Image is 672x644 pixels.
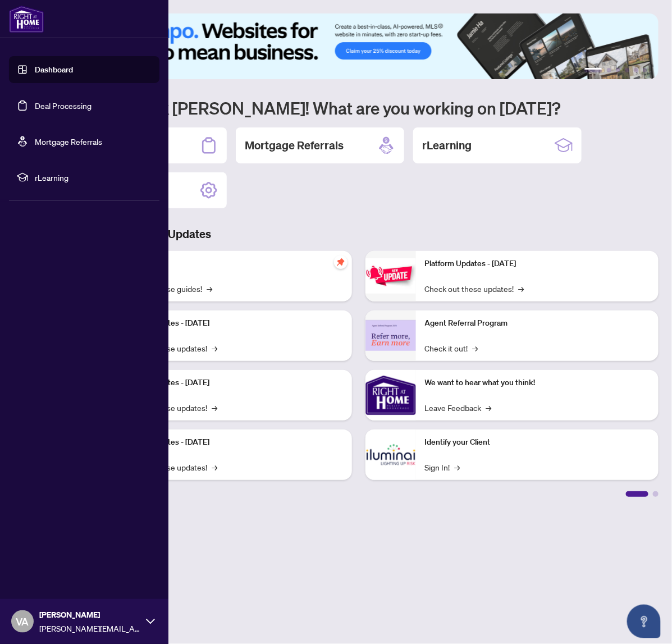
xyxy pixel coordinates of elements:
[425,317,650,330] p: Agent Referral Program
[425,258,650,270] p: Platform Updates - [DATE]
[207,282,212,295] span: →
[365,370,416,421] img: We want to hear what you think!
[118,436,343,449] p: Platform Updates - [DATE]
[212,401,217,414] span: →
[519,282,524,295] span: →
[16,614,29,629] span: VA
[422,138,472,153] h2: rLearning
[35,136,102,147] a: Mortgage Referrals
[35,101,92,111] a: Deal Processing
[486,401,492,414] span: →
[607,68,611,72] button: 2
[334,255,348,269] span: pushpin
[365,320,416,351] img: Agent Referral Program
[425,436,650,449] p: Identify your Client
[39,622,140,634] span: [PERSON_NAME][EMAIL_ADDRESS][PERSON_NAME][DOMAIN_NAME]
[643,68,647,72] button: 6
[365,258,416,294] img: Platform Updates - June 23, 2025
[425,377,650,389] p: We want to hear what you think!
[425,401,492,414] a: Leave Feedback→
[634,68,638,72] button: 5
[425,342,478,354] a: Check it out!→
[212,461,217,473] span: →
[625,68,629,72] button: 4
[616,68,620,72] button: 3
[35,171,152,184] span: rLearning
[425,282,524,295] a: Check out these updates!→
[58,97,659,118] h1: Welcome back [PERSON_NAME]! What are you working on [DATE]?
[365,430,416,480] img: Identify your Client
[212,342,217,354] span: →
[473,342,478,354] span: →
[35,65,73,75] a: Dashboard
[58,226,659,242] h3: Brokerage & Industry Updates
[58,13,659,79] img: Slide 0
[118,317,343,330] p: Platform Updates - [DATE]
[118,377,343,389] p: Platform Updates - [DATE]
[118,258,343,270] p: Self-Help
[425,461,460,473] a: Sign In!→
[39,609,140,621] span: [PERSON_NAME]
[9,6,44,33] img: logo
[245,138,344,153] h2: Mortgage Referrals
[584,68,602,72] button: 1
[627,605,661,638] button: Open asap
[455,461,460,473] span: →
